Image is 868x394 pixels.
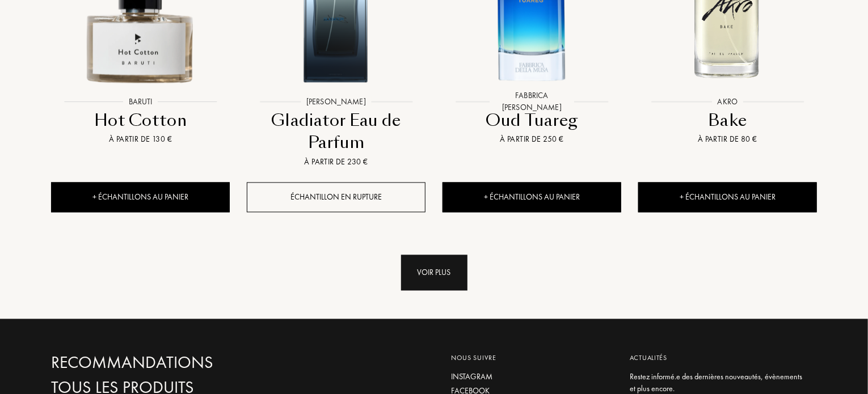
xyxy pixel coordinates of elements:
[638,183,817,213] div: + Échantillons au panier
[56,134,225,146] div: À partir de 130 €
[451,353,613,363] div: Nous suivre
[447,134,617,146] div: À partir de 250 €
[643,134,812,146] div: À partir de 80 €
[251,156,421,168] div: À partir de 230 €
[247,183,425,213] div: Échantillon en rupture
[443,183,621,213] div: + Échantillons au panier
[401,255,467,291] div: Voir plus
[251,110,421,155] div: Gladiator Eau de Parfum
[51,183,230,213] div: + Échantillons au panier
[451,371,613,383] a: Instagram
[51,353,295,373] a: Recommandations
[630,353,808,363] div: Actualités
